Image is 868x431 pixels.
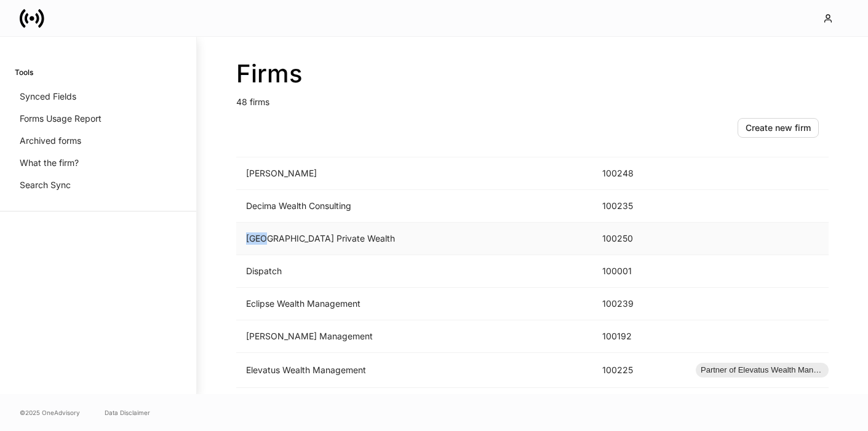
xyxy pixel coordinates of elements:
td: [GEOGRAPHIC_DATA] Private Wealth [236,223,592,255]
h2: Firms [236,59,829,89]
h6: Tools [15,66,33,78]
td: 100001 [592,255,686,288]
a: What the firm? [15,152,181,174]
td: 100252 [592,388,686,423]
td: 100235 [592,190,686,223]
td: 100239 [592,288,686,320]
td: 100248 [592,157,686,190]
span: © 2025 OneAdvisory [20,408,80,417]
td: 100250 [592,223,686,255]
a: Data Disclaimer [105,408,150,417]
p: What the firm? [20,157,79,169]
a: Synced Fields [15,85,181,108]
button: Create new firm [738,118,819,138]
a: Archived forms [15,130,181,152]
a: Search Sync [15,174,181,196]
td: Elevatus Wealth Management [236,353,592,388]
span: Partner of Elevatus Wealth Management ADMIN [696,364,829,376]
td: [PERSON_NAME] Management [236,320,592,353]
td: [PERSON_NAME] [236,157,592,190]
p: Archived forms [20,135,81,147]
td: 100192 [592,320,686,353]
p: Synced Fields [20,90,76,103]
td: Decima Wealth Consulting [236,190,592,223]
a: Forms Usage Report [15,108,181,130]
p: Forms Usage Report [20,113,102,125]
td: 100225 [592,353,686,388]
div: Create new firm [746,122,811,134]
p: 48 firms [236,89,829,108]
td: Elevatus Wealth Management 2 [236,388,592,423]
td: Dispatch [236,255,592,288]
p: Search Sync [20,179,71,191]
td: Eclipse Wealth Management [236,288,592,320]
